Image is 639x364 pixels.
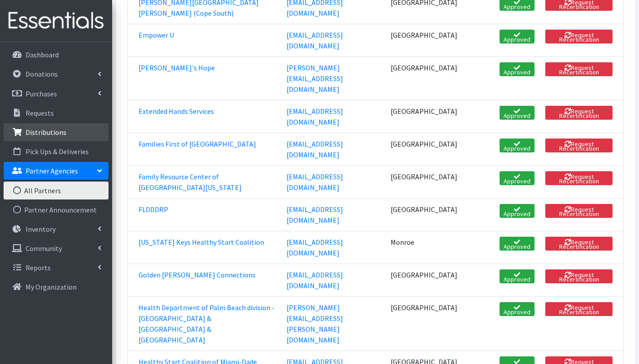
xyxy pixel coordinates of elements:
a: [PERSON_NAME][EMAIL_ADDRESS][DOMAIN_NAME] [287,63,343,94]
a: Approved [500,62,535,76]
td: Monroe [385,231,463,264]
a: Distributions [4,123,109,141]
a: Approved [500,204,535,218]
a: Pick Ups & Deliveries [4,143,109,160]
a: Approved [500,269,535,283]
a: Families First of [GEOGRAPHIC_DATA] [139,139,256,148]
button: Request Recertification [545,106,613,120]
button: Request Recertification [545,237,613,251]
a: Approved [500,30,535,43]
button: Request Recertification [545,302,613,316]
a: Partner Announcement [4,201,109,219]
a: Reports [4,259,109,277]
a: [EMAIL_ADDRESS][DOMAIN_NAME] [287,107,343,126]
a: Approved [500,171,535,185]
a: [EMAIL_ADDRESS][DOMAIN_NAME] [287,172,343,192]
p: Pick Ups & Deliveries [26,147,89,156]
a: [EMAIL_ADDRESS][DOMAIN_NAME] [287,205,343,225]
p: My Organization [26,282,77,291]
td: [GEOGRAPHIC_DATA] [385,133,463,165]
p: Partner Agencies [26,166,78,175]
a: Approved [500,302,535,316]
a: FLDDDRP [139,205,168,214]
a: Community [4,239,109,257]
button: Request Recertification [545,62,613,76]
button: Request Recertification [545,30,613,43]
a: [EMAIL_ADDRESS][DOMAIN_NAME] [287,30,343,50]
td: [GEOGRAPHIC_DATA] [385,296,463,351]
a: Extended Hands Services [139,107,214,116]
a: [US_STATE] Keys Healthy Start Coalition [139,238,264,247]
td: [GEOGRAPHIC_DATA] [385,165,463,198]
td: [GEOGRAPHIC_DATA] [385,56,463,100]
td: [GEOGRAPHIC_DATA] [385,100,463,133]
button: Request Recertification [545,171,613,185]
p: Community [26,244,62,253]
a: [EMAIL_ADDRESS][DOMAIN_NAME] [287,238,343,257]
a: Approved [500,237,535,251]
button: Request Recertification [545,269,613,283]
td: [GEOGRAPHIC_DATA] [385,24,463,56]
a: Partner Agencies [4,162,109,180]
td: [GEOGRAPHIC_DATA] [385,198,463,231]
a: [EMAIL_ADDRESS][DOMAIN_NAME] [287,139,343,159]
a: Approved [500,139,535,152]
a: [PERSON_NAME][EMAIL_ADDRESS][PERSON_NAME][DOMAIN_NAME] [287,303,343,344]
button: Request Recertification [545,139,613,152]
a: Purchases [4,85,109,103]
p: Purchases [26,89,57,98]
button: Request Recertification [545,204,613,218]
p: Distributions [26,128,66,137]
a: [EMAIL_ADDRESS][DOMAIN_NAME] [287,270,343,290]
td: [GEOGRAPHIC_DATA] [385,264,463,296]
a: Approved [500,106,535,120]
a: [PERSON_NAME]'s Hope [139,63,215,72]
a: Empower U [139,30,174,39]
a: Golden [PERSON_NAME] Connections [139,270,256,279]
p: Requests [26,108,54,117]
a: All Partners [4,182,109,199]
a: Requests [4,104,109,122]
a: Donations [4,65,109,83]
p: Reports [26,263,51,272]
p: Donations [26,69,58,78]
a: My Organization [4,278,109,296]
img: HumanEssentials [4,6,109,36]
a: Inventory [4,220,109,238]
p: Inventory [26,225,56,234]
a: Dashboard [4,46,109,64]
p: Dashboard [26,50,59,59]
a: Health Department of Palm Beach division - [GEOGRAPHIC_DATA] & [GEOGRAPHIC_DATA] & [GEOGRAPHIC_DATA] [139,303,274,344]
a: Family Resource Center of [GEOGRAPHIC_DATA][US_STATE] [139,172,242,192]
